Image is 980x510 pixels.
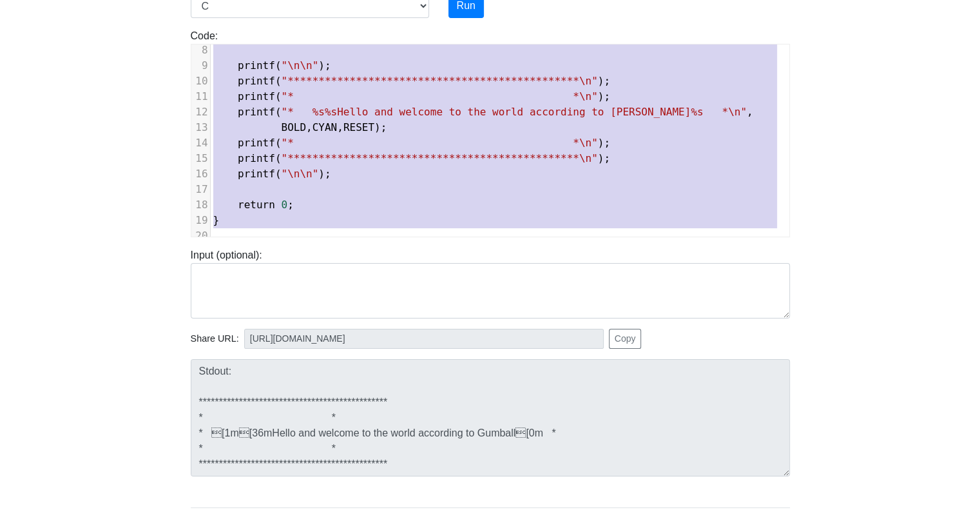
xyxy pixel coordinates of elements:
[181,28,800,237] div: Code:
[191,166,210,182] div: 16
[213,75,611,87] span: ( );
[213,214,220,226] span: }
[238,75,275,87] span: printf
[213,168,331,180] span: ( );
[191,197,210,213] div: 18
[609,329,642,349] button: Copy
[244,329,604,349] input: No share available yet
[191,135,210,151] div: 14
[191,151,210,166] div: 15
[238,137,275,149] span: printf
[281,106,746,118] span: "* %s%sHello and welcome to the world according to [PERSON_NAME]%s *\n"
[191,213,210,228] div: 19
[238,59,275,72] span: printf
[343,121,374,133] span: RESET
[281,199,287,211] span: 0
[281,59,318,72] span: "\n\n"
[238,168,275,180] span: printf
[213,90,611,103] span: ( );
[213,106,753,118] span: ( ,
[238,199,275,211] span: return
[191,104,210,120] div: 12
[213,199,294,211] span: ;
[213,121,387,133] span: , , );
[238,90,275,103] span: printf
[191,89,210,104] div: 11
[191,74,210,89] div: 10
[191,120,210,135] div: 13
[191,43,210,58] div: 8
[191,228,210,244] div: 20
[191,332,239,346] span: Share URL:
[238,152,275,164] span: printf
[181,248,800,319] div: Input (optional):
[281,168,318,180] span: "\n\n"
[238,106,275,118] span: printf
[213,152,611,164] span: ( );
[213,137,611,149] span: ( );
[191,182,210,197] div: 17
[281,121,306,133] span: BOLD
[312,121,338,133] span: CYAN
[191,58,210,74] div: 9
[213,59,331,72] span: ( );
